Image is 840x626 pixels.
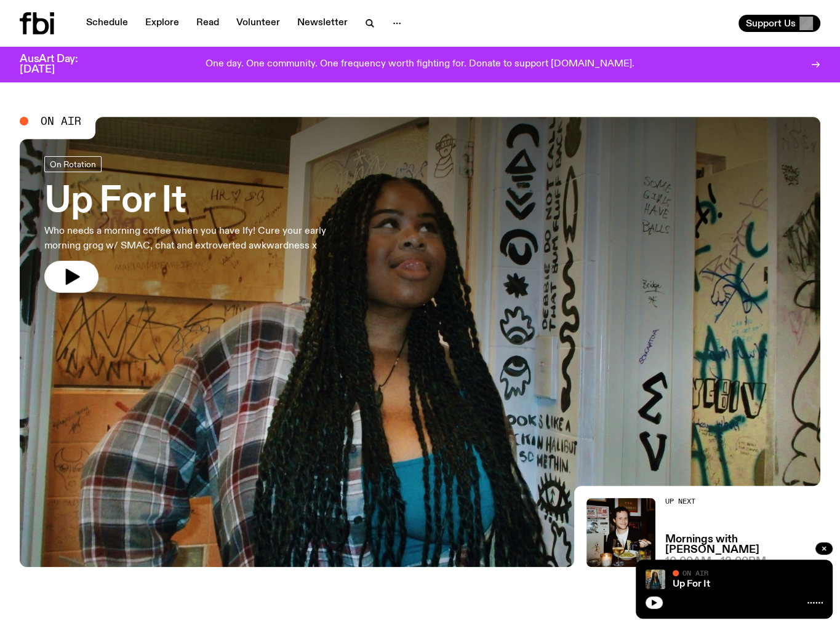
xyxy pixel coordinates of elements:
button: Support Us [738,15,820,32]
h3: AusArt Day: [DATE] [20,54,98,75]
span: Support Us [746,18,796,29]
a: Read [189,15,226,32]
a: Schedule [79,15,135,32]
a: Ify - a Brown Skin girl with black braided twists, looking up to the side with her tongue stickin... [20,117,820,567]
a: Up For ItWho needs a morning coffee when you have Ify! Cure your early morning grog w/ SMAC, chat... [44,156,359,293]
h3: Up For It [44,184,359,219]
a: Volunteer [229,15,287,32]
span: On Rotation [50,159,96,168]
span: 10:00am - 12:00pm [665,557,766,567]
p: One day. One community. One frequency worth fighting for. Donate to support [DOMAIN_NAME]. [206,59,634,70]
a: Explore [138,15,186,32]
p: Who needs a morning coffee when you have Ify! Cure your early morning grog w/ SMAC, chat and extr... [44,224,359,253]
img: Ify - a Brown Skin girl with black braided twists, looking up to the side with her tongue stickin... [646,569,665,589]
h2: Up Next [665,498,820,505]
img: Sam blankly stares at the camera, brightly lit by a camera flash wearing a hat collared shirt and... [586,498,655,567]
span: On Air [41,116,81,127]
span: On Air [682,569,708,577]
a: Up For It [673,579,710,589]
a: Newsletter [290,15,355,32]
a: On Rotation [44,156,102,172]
a: Mornings with [PERSON_NAME] [665,534,820,555]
